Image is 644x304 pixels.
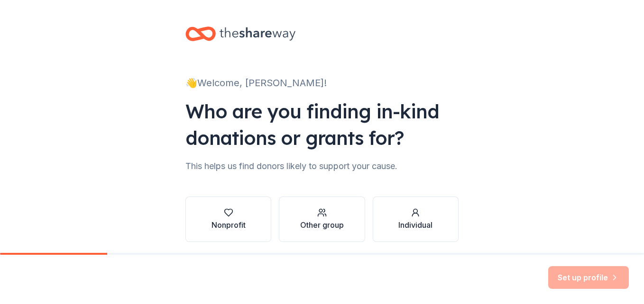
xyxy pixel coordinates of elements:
[185,197,271,242] button: Nonprofit
[300,219,344,231] div: Other group
[185,159,459,174] div: This helps us find donors likely to support your cause.
[185,98,459,151] div: Who are you finding in-kind donations or grants for?
[398,219,432,231] div: Individual
[185,75,459,90] div: 👋 Welcome, [PERSON_NAME]!
[212,219,246,231] div: Nonprofit
[373,197,459,242] button: Individual
[279,197,365,242] button: Other group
